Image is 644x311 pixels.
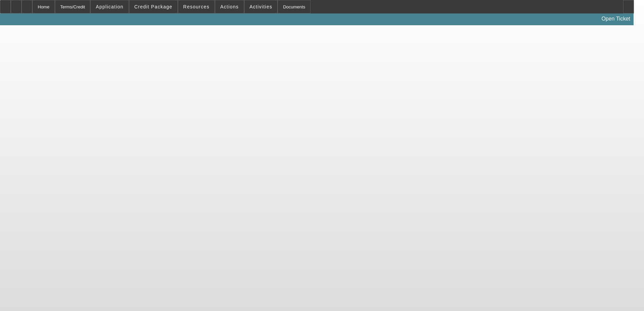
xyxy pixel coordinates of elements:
button: Activities [245,0,278,13]
button: Application [91,0,128,13]
span: Application [96,4,123,9]
button: Resources [178,0,215,13]
span: Credit Package [134,4,172,9]
button: Actions [215,0,244,13]
a: Open Ticket [599,13,633,25]
span: Activities [250,4,272,9]
button: Credit Package [129,0,178,13]
span: Actions [220,4,239,9]
span: Resources [183,4,210,9]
